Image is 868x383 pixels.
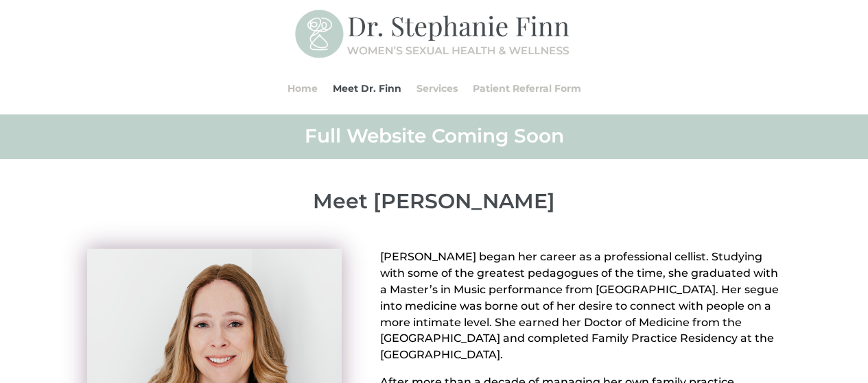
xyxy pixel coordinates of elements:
[333,62,401,114] a: Meet Dr. Finn
[87,189,782,214] p: Meet [PERSON_NAME]
[380,249,782,374] p: [PERSON_NAME] began her career as a professional cellist. Studying with some of the greatest peda...
[473,62,581,114] a: Patient Referral Form
[417,62,458,114] a: Services
[288,62,318,114] a: Home
[87,123,782,155] h2: Full Website Coming Soon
